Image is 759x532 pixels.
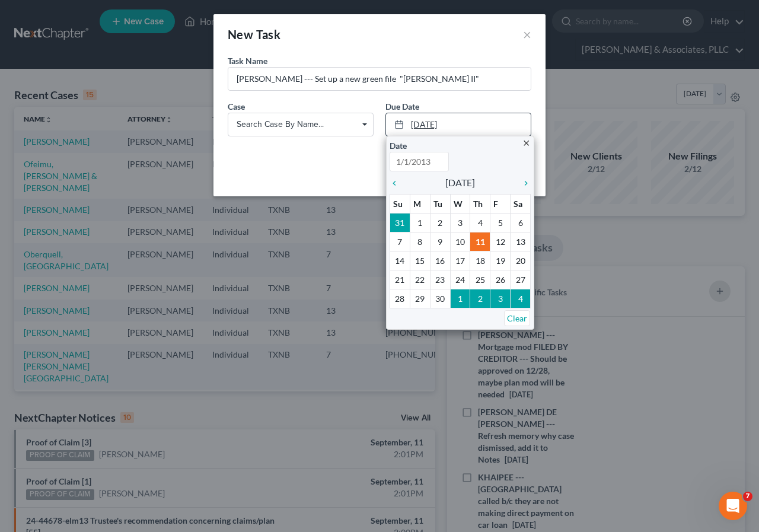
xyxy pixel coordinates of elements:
span: [DATE] [445,176,475,190]
th: Tu [430,194,450,213]
td: 9 [430,232,450,251]
i: chevron_left [390,179,405,188]
td: 22 [410,270,430,289]
td: 17 [450,251,470,270]
td: 4 [470,213,490,232]
td: 18 [470,251,490,270]
span: Task [256,27,281,42]
input: 1/1/2013 [390,152,449,171]
th: W [450,194,470,213]
i: close [522,139,531,148]
label: Due Date [385,100,419,113]
th: Su [390,194,410,213]
button: × [523,27,531,42]
td: 24 [450,270,470,289]
label: Date [390,139,407,152]
td: 16 [430,251,450,270]
span: Select box activate [228,113,374,136]
td: 7 [390,232,410,251]
td: 30 [430,289,450,308]
td: 3 [490,289,511,308]
td: 21 [390,270,410,289]
td: 26 [490,270,511,289]
input: Enter task name.. [228,68,531,90]
td: 13 [511,232,531,251]
td: 3 [450,213,470,232]
td: 28 [390,289,410,308]
span: Task Name [228,56,267,66]
a: close [522,136,531,149]
td: 14 [390,251,410,270]
a: [DATE] [386,113,531,136]
td: 10 [450,232,470,251]
td: 1 [450,289,470,308]
label: Case [228,100,245,113]
td: 25 [470,270,490,289]
span: Search case by name... [237,118,365,130]
td: 11 [470,232,490,251]
td: 1 [410,213,430,232]
a: chevron_right [515,176,531,190]
td: 27 [511,270,531,289]
td: 12 [490,232,511,251]
th: Sa [511,194,531,213]
td: 23 [430,270,450,289]
td: 2 [430,213,450,232]
a: chevron_left [390,176,405,190]
td: 4 [511,289,531,308]
th: Th [470,194,490,213]
i: chevron_right [515,179,531,188]
th: F [490,194,511,213]
td: 6 [511,213,531,232]
td: 20 [511,251,531,270]
td: 5 [490,213,511,232]
span: 7 [743,492,752,501]
td: 8 [410,232,430,251]
td: 19 [490,251,511,270]
a: Clear [504,310,530,326]
th: M [410,194,430,213]
iframe: Intercom live chat [719,492,747,520]
td: 29 [410,289,430,308]
td: 2 [470,289,490,308]
td: 15 [410,251,430,270]
td: 31 [390,213,410,232]
span: New [228,27,253,42]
